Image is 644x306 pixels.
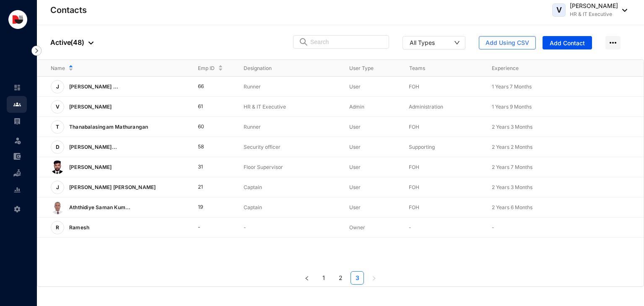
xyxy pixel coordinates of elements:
p: Ramesh [64,221,93,234]
li: Home [7,79,27,96]
a: 3 [351,272,364,284]
span: - [492,224,494,231]
p: [PERSON_NAME] [PERSON_NAME] [64,181,159,194]
img: dropdown-black.8e83cc76930a90b1a4fdb6d089b7bf3a.svg [88,41,93,44]
img: report-unselected.e6a6b4230fc7da01f883.svg [13,186,21,194]
th: Experience [478,60,561,77]
p: Supporting [409,143,478,151]
td: 19 [184,197,231,218]
p: [PERSON_NAME] [570,2,618,10]
li: 1 [317,271,330,285]
span: [PERSON_NAME]... [69,144,117,150]
img: 1753414361606_aCdGUSdPcF [51,201,64,214]
p: - [244,223,336,232]
span: User [349,204,361,210]
img: more-horizontal.eedb2faff8778e1aceccc67cc90ae3cb.svg [605,36,621,49]
img: 1753414303792_tQoKKVzjLG [51,161,64,174]
img: people.b0bd17028ad2877b116a.svg [13,101,21,108]
span: right [371,276,377,281]
input: Search [310,36,384,48]
th: Designation [230,60,336,77]
li: Loan [7,165,27,182]
span: Add Contact [550,39,585,47]
img: nav-icon-right.af6afadce00d159da59955279c43614e.svg [31,46,42,56]
td: 61 [184,97,231,117]
span: User [349,124,361,130]
p: Runner [244,83,336,91]
span: User [349,164,361,170]
span: Admin [349,104,364,110]
p: FOH [409,203,478,212]
button: Add Contact [543,36,592,49]
span: User [349,184,361,190]
p: - [409,223,478,232]
li: 2 [334,271,347,285]
span: D [56,145,60,150]
span: 2 Years 6 Months [492,204,532,210]
li: 3 [351,271,364,285]
button: All Types [402,36,465,49]
img: settings-unselected.1febfda315e6e19643a1.svg [13,205,21,213]
span: Aththidiye Saman Kum... [69,204,131,210]
th: User Type [336,60,395,77]
span: 1 Years 7 Months [492,83,532,90]
span: Name [51,64,65,73]
span: V [556,6,562,14]
span: V [56,104,60,109]
p: FOH [409,83,478,91]
td: 60 [184,117,231,137]
span: 2 Years 7 Months [492,164,532,170]
p: Security officer [244,143,336,151]
img: expense-unselected.2edcf0507c847f3e9e96.svg [13,153,21,160]
span: 2 Years 3 Months [492,124,532,130]
li: Next Page [367,271,381,285]
li: Contacts [7,96,27,113]
p: Captain [244,203,336,212]
td: 31 [184,157,231,177]
span: R [56,225,59,230]
div: All Types [410,38,435,47]
td: 66 [184,77,231,97]
span: Add Using CSV [486,39,529,47]
p: Contacts [50,4,87,16]
td: 58 [184,137,231,157]
img: logo [8,10,27,29]
p: FOH [409,163,478,171]
li: Reports [7,182,27,198]
span: 2 Years 3 Months [492,184,532,190]
p: FOH [409,183,478,192]
th: Teams [396,60,478,77]
p: Active ( 48 ) [50,37,93,47]
img: dropdown-black.8e83cc76930a90b1a4fdb6d089b7bf3a.svg [618,9,627,12]
p: HR & IT Executive [570,10,618,18]
p: HR & IT Executive [244,103,336,111]
span: Owner [349,224,365,231]
img: home-unselected.a29eae3204392db15eaf.svg [13,84,21,91]
td: - [184,218,231,238]
p: [PERSON_NAME] [64,161,115,174]
li: Previous Page [300,271,314,285]
p: Runner [244,123,336,131]
p: [PERSON_NAME] [64,100,115,114]
th: Emp ID [184,60,231,77]
span: J [56,185,59,190]
button: left [300,271,314,285]
span: down [454,40,460,46]
p: Thanabalasingam Mathurangan [64,120,151,134]
p: Floor Supervisor [244,163,336,171]
p: FOH [409,123,478,131]
a: 1 [317,272,330,284]
td: 21 [184,177,231,197]
a: 2 [334,272,347,284]
p: Captain [244,183,336,192]
span: T [56,124,59,130]
span: 1 Years 9 Months [492,104,532,110]
span: left [304,276,309,281]
img: search.8ce656024d3affaeffe32e5b30621cb7.svg [299,38,309,46]
img: payroll-unselected.b590312f920e76f0c668.svg [13,117,21,125]
button: Add Using CSV [479,36,536,49]
li: Payroll [7,113,27,130]
p: Administration [409,103,478,111]
img: loan-unselected.d74d20a04637f2d15ab5.svg [13,169,21,177]
span: Emp ID [198,64,215,73]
